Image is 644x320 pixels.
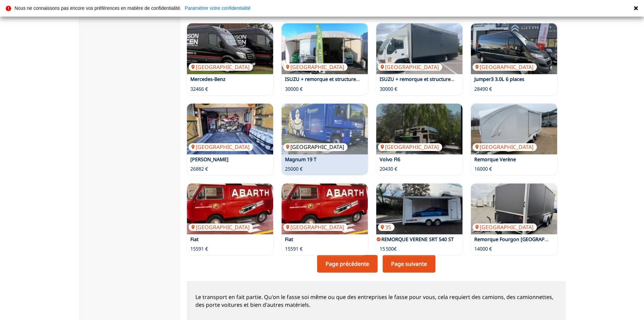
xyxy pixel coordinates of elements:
[471,104,557,154] a: Remorque Verène[GEOGRAPHIC_DATA]
[471,23,557,74] img: Jumper3 3.0L 6 places
[285,166,303,172] p: 25000 €
[189,143,253,151] p: [GEOGRAPHIC_DATA]
[187,23,273,74] img: Mercedes-Benz
[376,104,462,154] a: Volvo Fl6[GEOGRAPHIC_DATA]
[282,23,368,74] a: ISUZU + remorque et structure idéale pour deux autos[GEOGRAPHIC_DATA]
[187,23,273,74] a: Mercedes-Benz[GEOGRAPHIC_DATA]
[185,6,251,10] a: Paramétrer votre confidentialité
[380,76,505,82] a: ISUZU + remorque et structure idéale pour deux autos
[474,246,492,252] p: 14000 €
[285,236,293,242] a: Fiat
[474,166,492,172] p: 16000 €
[195,293,557,308] p: Le transport en fait partie. Qu'on le fasse soi même ou que des entreprises le fasse pour vous, c...
[282,23,368,74] img: ISUZU + remorque et structure idéale pour deux autos
[190,156,229,163] a: [PERSON_NAME]
[283,223,348,231] p: [GEOGRAPHIC_DATA]
[376,184,462,234] img: REMORQUE VERENE SRT 540 ST
[378,223,395,231] p: 35
[474,76,524,82] a: Jumper3 3.0L 6 places
[380,166,397,172] p: 20430 €
[189,223,253,231] p: [GEOGRAPHIC_DATA]
[471,184,557,234] img: Remorque Fourgon Black Castle
[187,104,273,154] a: Renault Mascott[GEOGRAPHIC_DATA]
[282,104,368,154] img: Magnum 19 T
[187,104,273,154] img: Renault Mascott
[376,184,462,234] a: REMORQUE VERENE SRT 540 ST35
[471,23,557,74] a: Jumper3 3.0L 6 places[GEOGRAPHIC_DATA]
[376,23,462,74] img: ISUZU + remorque et structure idéale pour deux autos
[474,236,569,242] a: Remorque Fourgon [GEOGRAPHIC_DATA]
[474,156,516,163] a: Remorque Verène
[380,86,397,92] p: 30000 €
[376,23,462,74] a: ISUZU + remorque et structure idéale pour deux autos[GEOGRAPHIC_DATA]
[378,143,442,151] p: [GEOGRAPHIC_DATA]
[473,223,537,231] p: [GEOGRAPHIC_DATA]
[285,86,303,92] p: 30000 €
[282,184,368,234] a: Fiat[GEOGRAPHIC_DATA]
[283,63,348,71] p: [GEOGRAPHIC_DATA]
[380,246,397,252] p: 15 500€
[15,6,181,10] p: Nous ne connaissons pas encore vos préférences en matière de confidentialité.
[190,236,198,242] a: Fiat
[187,184,273,234] img: Fiat
[378,63,442,71] p: [GEOGRAPHIC_DATA]
[474,86,492,92] p: 28490 €
[285,156,316,163] a: Magnum 19 T
[190,76,225,82] a: Mercedes-Benz
[473,63,537,71] p: [GEOGRAPHIC_DATA]
[190,86,208,92] p: 32466 €
[381,236,454,242] a: REMORQUE VERENE SRT 540 ST
[282,184,368,234] img: Fiat
[187,184,273,234] a: Fiat[GEOGRAPHIC_DATA]
[283,143,348,151] p: [GEOGRAPHIC_DATA]
[471,104,557,154] img: Remorque Verène
[380,156,400,163] a: Volvo Fl6
[189,63,253,71] p: [GEOGRAPHIC_DATA]
[285,246,303,252] p: 15591 €
[376,104,462,154] img: Volvo Fl6
[383,255,435,273] a: Page suivante
[285,76,411,82] a: ISUZU + remorque et structure idéale pour deux autos
[190,166,208,172] p: 26882 €
[190,246,208,252] p: 15591 €
[471,184,557,234] a: Remorque Fourgon Black Castle[GEOGRAPHIC_DATA]
[317,255,378,273] a: Page précédente
[282,104,368,154] a: Magnum 19 T[GEOGRAPHIC_DATA]
[473,143,537,151] p: [GEOGRAPHIC_DATA]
